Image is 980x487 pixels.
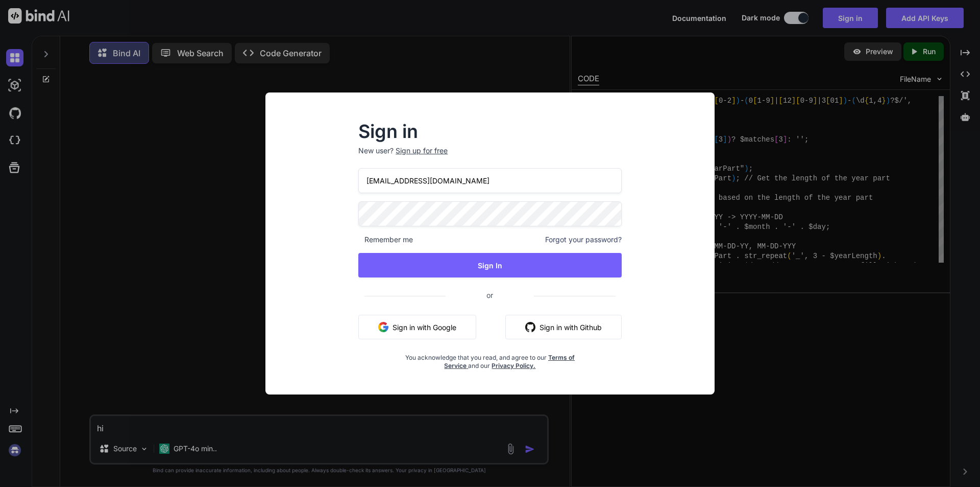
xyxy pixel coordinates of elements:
button: Sign in with Github [505,315,622,339]
a: Terms of Service [444,354,575,369]
span: Remember me [358,235,413,245]
input: Login or Email [358,168,622,193]
a: Privacy Policy. [492,362,535,369]
div: You acknowledge that you read, and agree to our and our [402,347,578,370]
span: Forgot your password? [545,235,622,245]
img: google [378,322,388,332]
img: github [525,322,535,332]
span: or [446,283,534,308]
div: Sign up for free [396,146,448,156]
h2: Sign in [358,123,622,140]
button: Sign in with Google [358,315,476,339]
p: New user? [358,146,622,168]
button: Sign In [358,253,622,277]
